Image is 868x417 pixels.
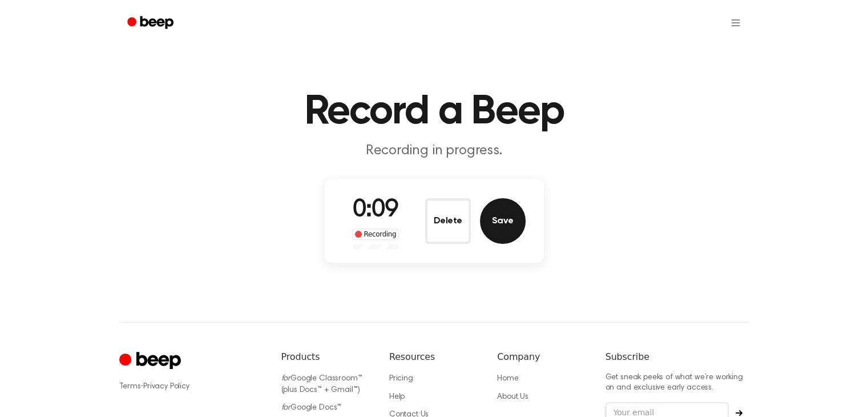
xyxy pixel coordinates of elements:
[722,9,749,37] button: Open menu
[281,375,291,383] i: for
[729,410,749,416] button: Subscribe
[497,375,518,383] a: Home
[480,198,526,244] button: Save Audio Record
[605,350,749,364] h6: Subscribe
[425,198,471,244] button: Delete Audio Record
[119,350,184,372] a: Cruip
[352,228,399,240] div: Recording
[389,393,405,401] a: Help
[142,91,726,133] h1: Record a Beep
[281,350,371,364] h6: Products
[389,350,479,364] h6: Resources
[119,383,141,391] a: Terms
[389,375,413,383] a: Pricing
[497,350,587,364] h6: Company
[281,404,291,412] i: for
[215,142,653,161] p: Recording in progress.
[605,373,749,393] p: Get sneak peeks of what we’re working on and exclusive early access.
[143,383,189,391] a: Privacy Policy
[281,375,362,394] a: forGoogle Classroom™ (plus Docs™ + Gmail™)
[353,198,398,222] span: 0:09
[281,404,342,412] a: forGoogle Docs™
[497,393,528,401] a: About Us
[119,381,263,392] div: ·
[119,12,184,34] a: Beep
